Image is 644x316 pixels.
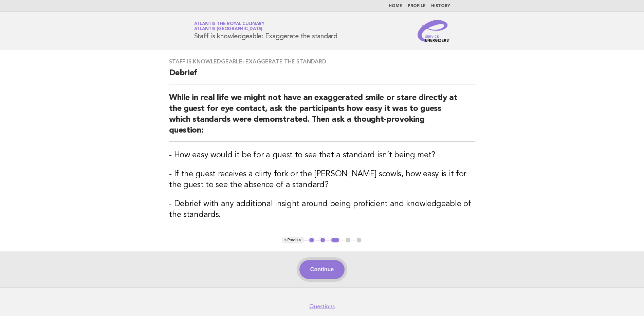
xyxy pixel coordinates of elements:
a: Profile [408,4,426,8]
h2: Debrief [169,68,475,84]
a: Questions [309,303,335,310]
h2: While in real life we might not have an exaggerated smile or stare directly at the guest for eye ... [169,93,475,142]
a: Home [389,4,402,8]
h3: - Debrief with any additional insight around being proficient and knowledgeable of the standards. [169,199,475,220]
h3: - How easy would it be for a guest to see that a standard isn’t being met? [169,150,475,161]
a: Atlantis the Royal CulinaryAtlantis [GEOGRAPHIC_DATA] [194,22,264,31]
span: Atlantis [GEOGRAPHIC_DATA] [194,27,263,32]
h3: Staff is knowledgeable: Exaggerate the standard [169,58,475,65]
button: 1 [308,237,315,243]
h1: Staff is knowledgeable: Exaggerate the standard [194,22,337,40]
img: Service Energizers [418,20,450,42]
button: 3 [330,237,340,243]
button: 2 [319,237,326,243]
button: Continue [299,260,345,279]
a: History [431,4,450,8]
button: < Previous [282,237,304,243]
h3: - If the guest receives a dirty fork or the [PERSON_NAME] scowls, how easy is it for the guest to... [169,169,475,191]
